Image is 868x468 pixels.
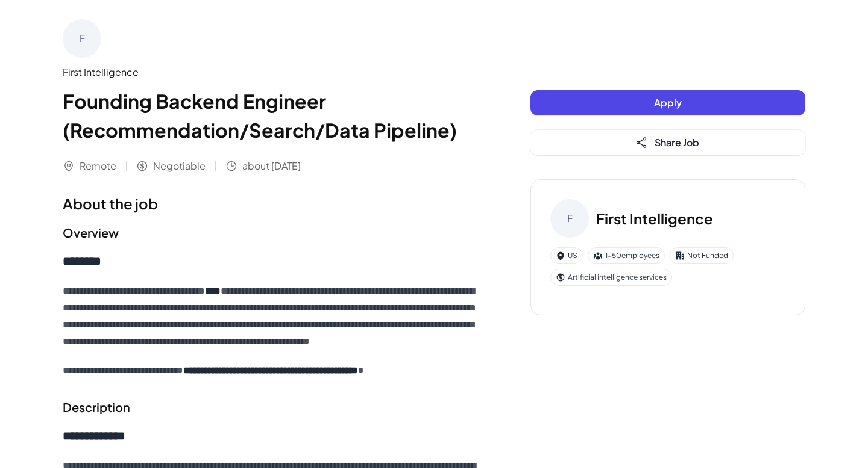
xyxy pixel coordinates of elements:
[596,208,713,229] h3: First Intelligence
[63,192,482,214] h1: About the job
[63,224,482,242] h2: Overview
[63,19,101,58] div: F
[153,159,206,173] span: Negotiable
[655,136,699,149] span: Share Job
[63,87,482,144] h1: Founding Backend Engineer (Recommendation/Search/Data Pipeline)
[550,247,583,264] div: US
[63,398,482,416] h2: Description
[550,199,589,238] div: F
[670,247,734,264] div: Not Funded
[80,159,116,173] span: Remote
[242,159,301,173] span: about [DATE]
[63,65,482,79] div: First Intelligence
[654,96,682,109] span: Apply
[530,90,805,115] button: Apply
[588,247,665,264] div: 1-50 employees
[550,269,672,286] div: Artificial intelligence services
[530,130,805,155] button: Share Job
